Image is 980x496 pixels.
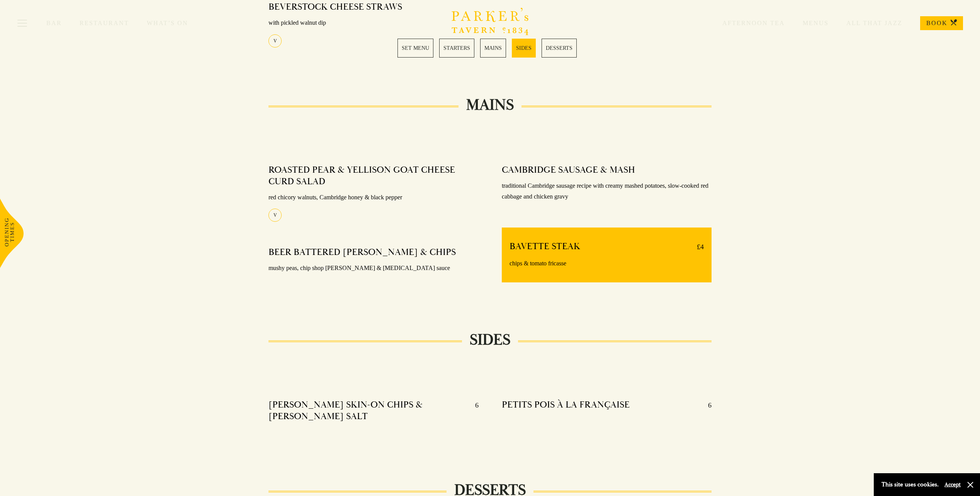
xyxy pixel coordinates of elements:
[268,399,467,422] h4: [PERSON_NAME] SKIN-ON CHIPS & [PERSON_NAME] SALT
[512,39,536,58] a: 4 / 5
[689,241,704,253] p: £4
[502,399,630,411] h4: PETITS POIS À LA FRANÇAISE
[966,481,974,489] button: Close and accept
[510,241,580,253] h4: BAVETTE STEAK
[700,399,712,411] p: 6
[944,481,961,488] button: Accept
[510,258,704,269] p: chips & tomato fricasse
[439,39,474,58] a: 2 / 5
[268,164,470,187] h4: ROASTED PEAR & YELLISON GOAT CHEESE CURD SALAD
[881,479,939,490] p: This site uses cookies.
[397,39,433,58] a: 1 / 5
[268,263,478,274] p: mushy peas, chip shop [PERSON_NAME] & [MEDICAL_DATA] sauce
[502,164,635,176] h4: CAMBRIDGE SAUSAGE & MASH
[502,180,712,203] p: traditional Cambridge sausage recipe with creamy mashed potatoes, slow-cooked red cabbage and chi...
[268,209,282,222] div: V
[467,399,479,422] p: 6
[268,192,478,203] p: red chicory walnuts, Cambridge honey & black pepper
[542,39,577,58] a: 5 / 5
[480,39,506,58] a: 3 / 5
[268,246,456,258] h4: BEER BATTERED [PERSON_NAME] & CHIPS
[462,331,518,349] h2: SIDES
[459,96,521,114] h2: MAINS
